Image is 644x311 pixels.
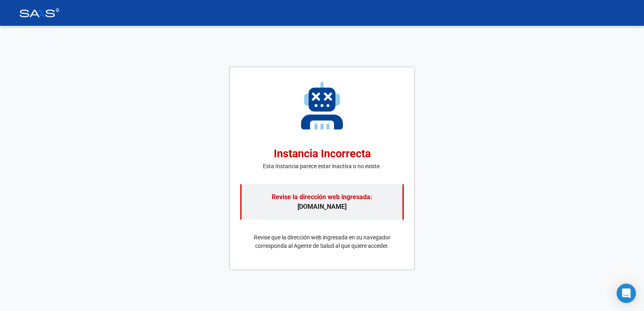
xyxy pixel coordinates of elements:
span: Revise la dirección web ingresada: [272,193,372,201]
p: Revise que la dirección web ingresada en su navegador corresponda al Agente de Salud al que quier... [252,233,392,250]
img: Logo SAAS [19,8,60,17]
p: [DOMAIN_NAME] [240,184,404,220]
div: Open Intercom Messenger [617,284,636,303]
img: instancia-incorrecta [301,82,343,130]
h2: Instancia Incorrecta [274,146,371,162]
p: Esta Instancia parece estar inactiva o no existe. [263,162,381,171]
